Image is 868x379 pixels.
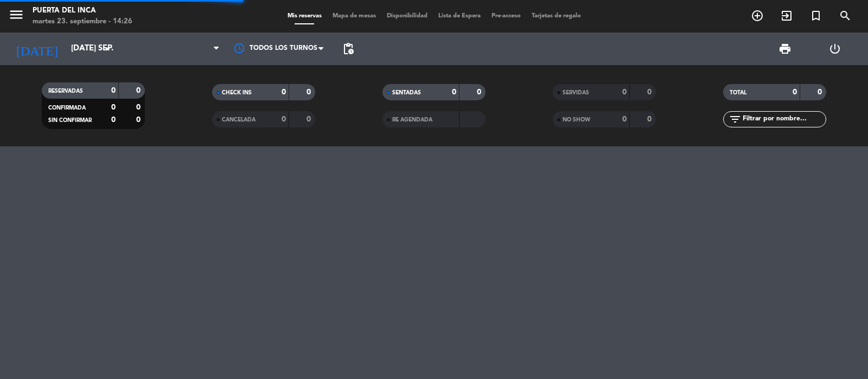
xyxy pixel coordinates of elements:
[477,88,483,96] strong: 0
[778,42,792,55] span: print
[8,37,66,61] i: [DATE]
[433,13,486,19] span: Lista de Espera
[282,88,286,96] strong: 0
[839,9,852,22] i: search
[622,115,627,123] strong: 0
[751,9,764,22] i: add_circle_outline
[48,105,86,111] span: CONFIRMADA
[647,88,654,96] strong: 0
[282,115,286,123] strong: 0
[136,116,143,124] strong: 0
[526,13,586,19] span: Tarjetas de regalo
[392,90,421,95] span: SENTADAS
[48,118,92,123] span: SIN CONFIRMAR
[809,9,822,22] i: turned_in_not
[282,13,327,19] span: Mis reservas
[222,90,252,95] span: CHECK INS
[8,7,24,27] button: menu
[33,5,132,16] div: Puerta del Inca
[222,117,256,123] span: CANCELADA
[647,115,654,123] strong: 0
[307,115,313,123] strong: 0
[33,16,132,27] div: martes 23. septiembre - 14:26
[8,7,24,23] i: menu
[563,117,590,123] span: NO SHOW
[136,87,143,94] strong: 0
[793,88,797,96] strong: 0
[563,90,589,95] span: SERVIDAS
[342,42,355,55] span: pending_actions
[392,117,432,123] span: RE AGENDADA
[742,113,826,125] input: Filtrar por nombre...
[828,42,841,55] i: power_settings_new
[780,9,793,22] i: exit_to_app
[101,42,114,55] i: arrow_drop_down
[111,116,116,124] strong: 0
[327,13,381,19] span: Mapa de mesas
[111,87,116,94] strong: 0
[729,113,742,126] i: filter_list
[622,88,627,96] strong: 0
[810,33,860,65] div: LOG OUT
[136,104,143,111] strong: 0
[307,88,313,96] strong: 0
[48,88,83,94] span: RESERVADAS
[730,90,746,95] span: TOTAL
[818,88,824,96] strong: 0
[486,13,526,19] span: Pre-acceso
[111,104,116,111] strong: 0
[381,13,433,19] span: Disponibilidad
[452,88,456,96] strong: 0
